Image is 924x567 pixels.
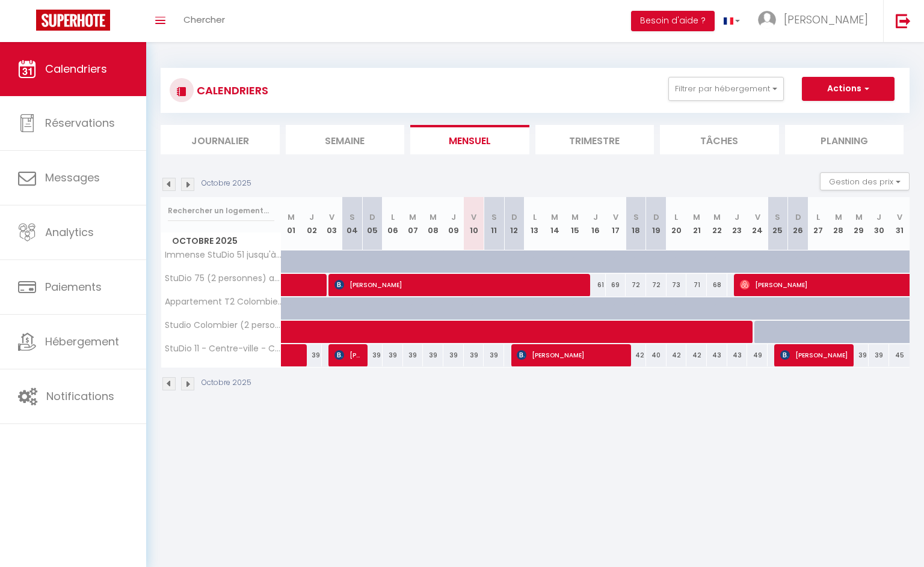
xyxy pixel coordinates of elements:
div: 39 [484,344,504,366]
h3: CALENDRIERS [194,77,268,104]
span: [PERSON_NAME] [334,273,587,296]
th: 22 [707,197,727,250]
th: 23 [727,197,748,250]
button: Gestion des prix [820,172,910,190]
div: 43 [727,344,748,366]
abbr: V [471,211,476,223]
span: Notifications [46,389,114,404]
abbr: D [653,211,659,223]
abbr: J [309,211,314,223]
div: 73 [667,274,687,296]
div: 71 [686,274,707,296]
th: 29 [849,197,869,250]
th: 03 [322,197,342,250]
th: 13 [525,197,545,250]
th: 31 [889,197,910,250]
div: 45 [889,344,910,366]
th: 06 [383,197,403,250]
abbr: M [571,211,579,223]
th: 02 [301,197,322,250]
span: Paiements [45,279,102,294]
th: 24 [747,197,768,250]
th: 18 [626,197,646,250]
button: Besoin d'aide ? [631,11,715,31]
th: 14 [544,197,565,250]
th: 16 [585,197,606,250]
abbr: S [491,211,497,223]
th: 05 [362,197,383,250]
abbr: V [755,211,760,223]
span: Octobre 2025 [161,232,281,250]
th: 11 [484,197,504,250]
button: Filtrer par hébergement [668,77,784,101]
abbr: D [369,211,375,223]
abbr: M [430,211,437,223]
abbr: S [350,211,355,223]
div: 68 [707,274,727,296]
div: 39 [383,344,403,366]
th: 01 [282,197,302,250]
abbr: D [795,211,801,223]
span: Studio Colombier (2 personnes) avec vue sur mer [163,321,283,330]
span: Hébergement [45,334,119,349]
div: 39 [869,344,889,366]
th: 10 [464,197,484,250]
img: ... [758,11,776,29]
span: [PERSON_NAME] [517,344,626,366]
abbr: M [693,211,700,223]
div: 49 [747,344,768,366]
div: 39 [849,344,869,366]
li: Semaine [286,125,405,154]
div: 42 [686,344,707,366]
span: Calendriers [45,61,107,76]
span: Chercher [183,13,225,26]
li: Mensuel [410,125,529,154]
th: 28 [828,197,849,250]
span: Réservations [45,115,115,130]
div: 39 [362,344,383,366]
abbr: S [633,211,639,223]
li: Trimestre [535,125,654,154]
abbr: D [511,211,517,223]
div: 39 [423,344,443,366]
div: 39 [443,344,464,366]
span: [PERSON_NAME] [334,344,362,366]
abbr: M [835,211,842,223]
img: Super Booking [36,10,110,31]
img: logout [896,13,911,28]
div: 40 [646,344,667,366]
th: 08 [423,197,443,250]
th: 26 [788,197,808,250]
abbr: L [391,211,395,223]
li: Tâches [660,125,779,154]
th: 27 [808,197,828,250]
th: 12 [504,197,525,250]
p: Octobre 2025 [202,377,251,389]
th: 17 [606,197,626,250]
span: Immense StuDio 51 jusqu'à 4 personnes avec vue mer [163,250,283,259]
abbr: M [288,211,295,223]
abbr: L [674,211,678,223]
p: Octobre 2025 [202,178,251,189]
div: 39 [464,344,484,366]
div: 69 [606,274,626,296]
li: Journalier [161,125,280,154]
abbr: M [713,211,721,223]
abbr: V [329,211,334,223]
abbr: J [451,211,456,223]
li: Planning [785,125,904,154]
span: Messages [45,170,100,185]
abbr: J [593,211,598,223]
div: 43 [707,344,727,366]
abbr: L [533,211,537,223]
div: 42 [626,344,646,366]
abbr: V [897,211,902,223]
abbr: J [876,211,881,223]
span: [PERSON_NAME] [780,344,848,366]
button: Actions [802,77,895,101]
abbr: J [735,211,739,223]
span: Appartement T2 Colombier pour 5 personnes vue mer [163,297,283,306]
abbr: M [409,211,416,223]
div: 61 [585,274,606,296]
div: 72 [626,274,646,296]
